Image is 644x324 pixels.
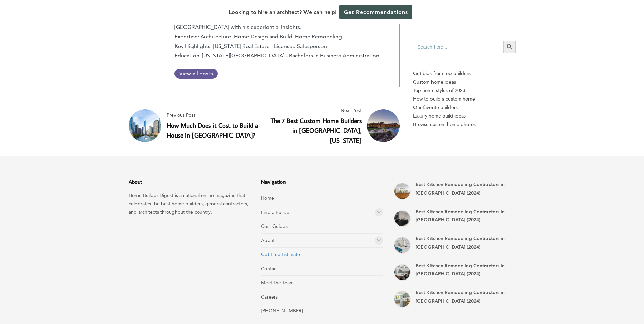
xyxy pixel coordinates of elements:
a: About [261,237,275,244]
a: Cost Guides [261,223,288,229]
a: Best Kitchen Remodeling Contractors in Coral Gables (2024) [394,237,411,254]
h3: About [129,178,251,186]
a: Browse custom home photos [413,120,516,129]
iframe: Drift Widget Chat Controller [610,290,636,316]
a: Best Kitchen Remodeling Contractors in [GEOGRAPHIC_DATA] (2024) [416,235,505,250]
a: Best Kitchen Remodeling Contractors in Doral (2024) [394,183,411,200]
a: How to build a custom home [413,95,516,103]
a: Best Kitchen Remodeling Contractors in Plantation (2024) [394,210,411,227]
h3: Navigation [261,178,383,186]
a: [PHONE_NUMBER] [261,308,303,314]
a: Best Kitchen Remodeling Contractors in [GEOGRAPHIC_DATA] (2024) [416,289,505,304]
a: Home [261,195,274,201]
p: Get bids from top builders [413,69,516,78]
input: Search here... [413,41,503,53]
span: Previous Post [167,111,261,120]
span: View all posts [174,70,218,77]
p: Home Builder Digest is a national online magazine that celebrates the best home builders, general... [129,191,251,216]
a: Luxury home build ideas [413,112,516,120]
a: Get Free Estimate [261,251,300,257]
a: The 7 Best Custom Home Builders in [GEOGRAPHIC_DATA], [US_STATE] [271,116,362,144]
a: How Much Does it Cost to Build a House in [GEOGRAPHIC_DATA]? [167,121,258,139]
a: Find a Builder [261,209,291,215]
a: Best Kitchen Remodeling Contractors in [GEOGRAPHIC_DATA] (2024) [416,181,505,196]
a: Custom home ideas [413,78,516,86]
a: Get Recommendations [339,5,412,19]
a: Top home styles of 2023 [413,86,516,95]
a: Careers [261,294,278,300]
svg: Search [506,43,513,51]
a: Meet the Team [261,280,294,286]
a: Best Kitchen Remodeling Contractors in [GEOGRAPHIC_DATA] (2024) [416,209,505,223]
a: View all posts [174,69,218,79]
a: Best Kitchen Remodeling Contractors in Miami Beach (2024) [394,291,411,308]
a: Best Kitchen Remodeling Contractors in Boca Raton (2024) [394,264,411,281]
span: Next Post [267,106,362,115]
a: Best Kitchen Remodeling Contractors in [GEOGRAPHIC_DATA] (2024) [416,263,505,277]
a: Contact [261,266,278,272]
a: Our favorite builders [413,103,516,112]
